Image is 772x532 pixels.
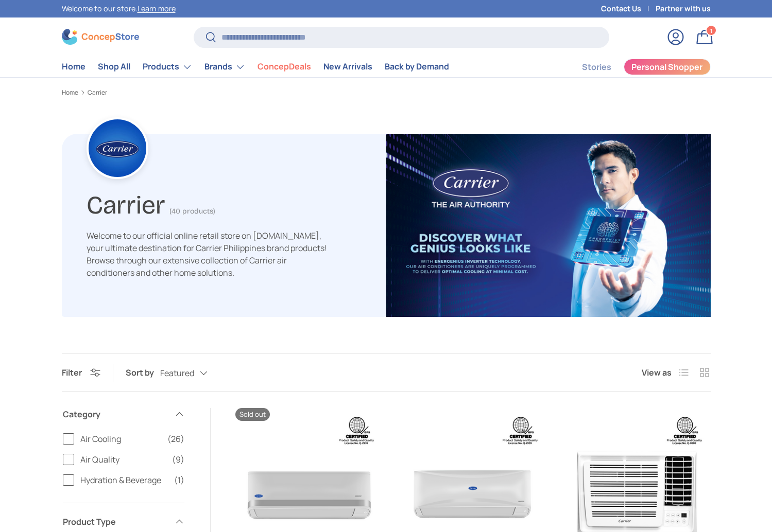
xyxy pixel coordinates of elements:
a: Shop All [98,57,130,77]
a: Brands [204,57,245,77]
a: Home [62,90,78,96]
a: New Arrivals [323,57,372,77]
span: Personal Shopper [631,63,702,71]
p: Welcome to our official online retail store on [DOMAIN_NAME], your ultimate destination for Carri... [87,229,329,279]
nav: Primary [62,57,449,77]
span: (1) [174,474,184,486]
a: Carrier [88,90,107,96]
span: Air Cooling [80,433,161,445]
span: Hydration & Beverage [80,474,168,486]
a: ConcepDeals [258,57,311,77]
span: 1 [710,26,712,34]
nav: Secondary [557,57,711,77]
summary: Products [136,57,198,77]
span: (40 products) [169,207,215,216]
span: Filter [62,367,82,378]
span: (26) [167,433,184,445]
h1: Carrier [87,186,165,220]
span: View as [642,366,672,379]
p: Welcome to our store. [62,3,176,14]
img: carrier-banner-image-concepstore [386,134,711,317]
nav: Breadcrumbs [62,88,711,97]
span: Sold out [235,408,270,421]
a: Contact Us [601,3,656,14]
span: (9) [172,453,184,466]
a: Partner with us [656,3,711,14]
summary: Category [63,396,184,433]
a: Products [143,57,192,77]
button: Filter [62,367,100,378]
a: Back by Demand [385,57,449,77]
a: Stories [582,57,611,77]
a: Personal Shopper [624,59,711,75]
a: Home [62,57,85,77]
summary: Brands [198,57,251,77]
span: Category [63,408,168,420]
button: Featured [160,364,228,382]
span: Product Type [63,516,168,528]
a: Learn more [138,4,176,13]
span: Featured [160,368,194,378]
label: Sort by [126,366,160,379]
span: Air Quality [80,453,166,466]
img: ConcepStore [62,29,139,45]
